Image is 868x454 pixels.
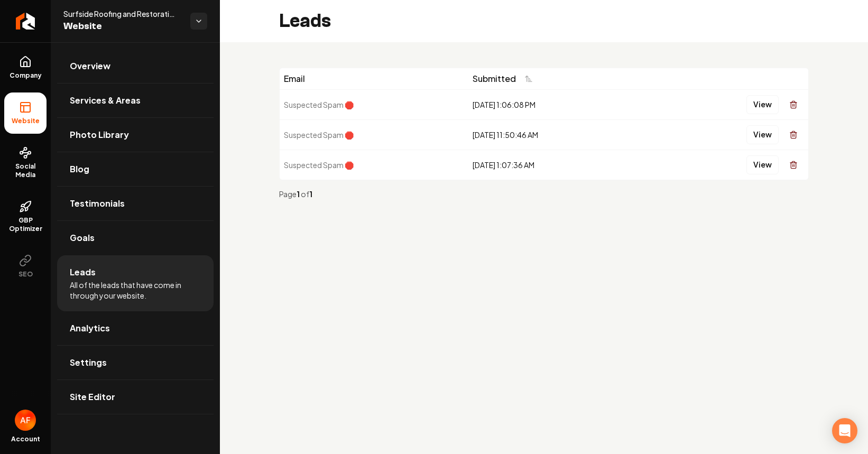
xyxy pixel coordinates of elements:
[70,163,89,175] span: Blog
[15,410,36,431] button: Open user button
[4,192,47,242] a: GBP Optimizer
[70,391,115,403] span: Site Editor
[4,162,47,179] span: Social Media
[279,11,331,32] h2: Leads
[70,94,141,107] span: Services & Areas
[57,118,214,152] a: Photo Library
[473,99,645,110] div: [DATE] 1:06:08 PM
[15,410,36,431] img: Avan Fahimi
[832,418,857,443] div: Open Intercom Messenger
[473,160,645,170] div: [DATE] 1:07:36 AM
[16,13,35,30] img: Rebolt Logo
[297,189,301,199] strong: 1
[746,95,779,114] button: View
[11,435,40,443] span: Account
[5,71,46,80] span: Company
[284,130,354,140] span: Suspected Spam 🛑
[309,189,312,199] strong: 1
[279,189,297,199] span: Page
[284,160,354,170] span: Suspected Spam 🛑
[4,138,47,188] a: Social Media
[70,356,107,369] span: Settings
[70,266,96,279] span: Leads
[70,231,95,244] span: Goals
[746,155,779,174] button: View
[57,187,214,220] a: Testimonials
[746,125,779,144] button: View
[57,380,214,414] a: Site Editor
[57,221,214,255] a: Goals
[70,280,201,301] span: All of the leads that have come in through your website.
[4,47,47,88] a: Company
[473,72,516,85] span: Submitted
[7,117,44,125] span: Website
[70,128,129,141] span: Photo Library
[301,189,309,199] span: of
[284,100,354,109] span: Suspected Spam 🛑
[14,270,37,279] span: SEO
[70,322,110,335] span: Analytics
[63,8,182,19] span: Surfside Roofing and Restoration
[4,246,47,287] button: SEO
[4,216,47,233] span: GBP Optimizer
[57,311,214,345] a: Analytics
[70,197,125,210] span: Testimonials
[284,72,464,85] div: Email
[473,129,645,140] div: [DATE] 11:50:46 AM
[57,49,214,83] a: Overview
[57,152,214,186] a: Blog
[57,346,214,379] a: Settings
[63,19,182,34] span: Website
[70,60,110,72] span: Overview
[57,84,214,117] a: Services & Areas
[473,69,539,88] button: Submitted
